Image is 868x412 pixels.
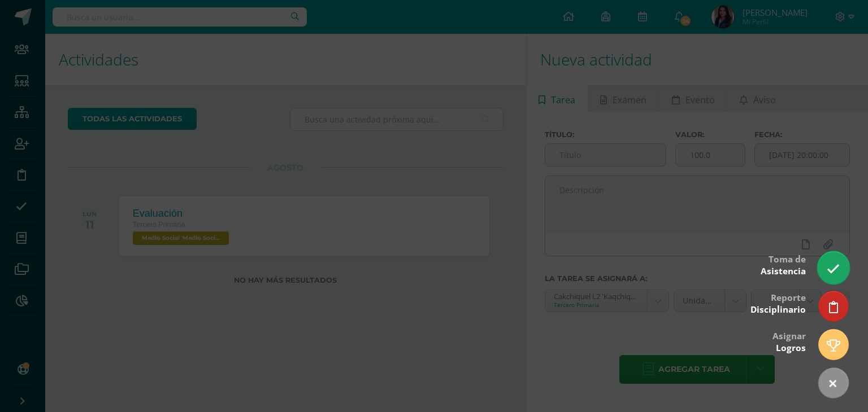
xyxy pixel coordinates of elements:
div: Reporte [750,284,806,321]
div: Asignar [772,323,806,360]
span: Asistencia [761,265,806,277]
div: Toma de [761,246,806,283]
span: Disciplinario [750,304,806,315]
span: Logros [776,342,806,354]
